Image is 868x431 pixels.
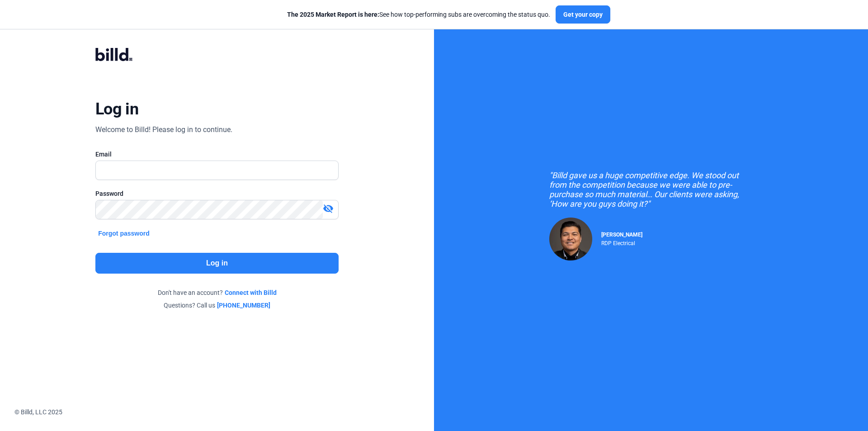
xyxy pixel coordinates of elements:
a: Connect with Billd [225,288,277,297]
span: The 2025 Market Report is here: [287,11,379,18]
div: Password [95,189,339,198]
div: Questions? Call us [95,301,339,310]
span: [PERSON_NAME] [601,232,642,238]
mat-icon: visibility_off [323,203,334,214]
div: Log in [95,99,138,119]
img: Raul Pacheco [549,218,592,260]
div: See how top-performing subs are overcoming the status quo. [287,10,550,19]
div: Email [95,150,339,159]
div: "Billd gave us a huge competitive edge. We stood out from the competition because we were able to... [549,171,753,208]
div: RDP Electrical [601,238,642,246]
button: Get your copy [556,5,610,24]
div: Don't have an account? [95,288,339,297]
a: [PHONE_NUMBER] [217,301,270,310]
button: Forgot password [95,228,152,238]
button: Log in [95,253,339,274]
div: Welcome to Billd! Please log in to continue. [95,124,232,135]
